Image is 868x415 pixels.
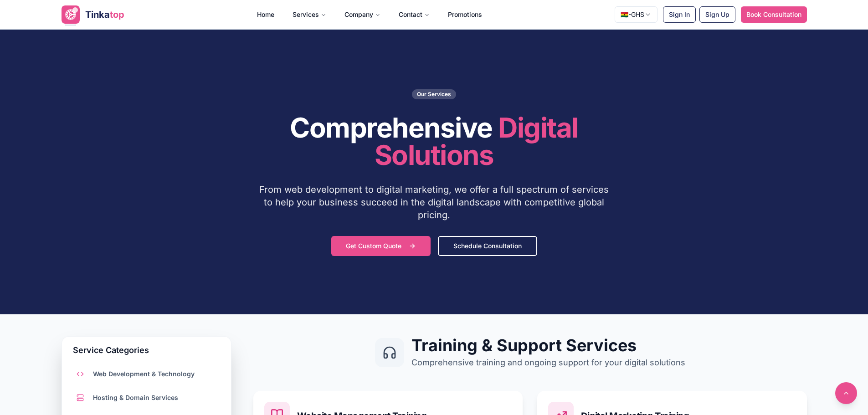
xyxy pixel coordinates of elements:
[93,369,195,379] span: Web Development & Technology
[85,9,110,20] span: Tinka
[441,5,489,24] a: Promotions
[337,5,388,24] button: Company
[230,114,638,169] h1: Comprehensive
[331,236,431,256] a: Get Custom Quote
[741,6,807,23] button: Book Consultation
[411,356,685,369] p: Comprehensive training and ongoing support for your digital solutions
[110,9,124,20] span: top
[250,10,282,19] a: Home
[441,10,489,19] a: Promotions
[69,388,224,408] button: Hosting & Domain Services
[438,236,537,256] a: Schedule Consultation
[62,5,124,24] a: Tinkatop
[375,111,578,171] span: Digital Solutions
[93,393,178,402] span: Hosting & Domain Services
[285,5,334,24] button: Services
[250,5,489,24] nav: Main
[69,344,224,357] h3: Service Categories
[663,6,696,23] button: Sign In
[412,89,456,99] div: Our Services
[250,5,282,24] a: Home
[259,183,609,221] p: From web development to digital marketing, we offer a full spectrum of services to help your busi...
[69,364,224,384] button: Web Development & Technology
[411,336,685,354] h2: Training & Support Services
[699,6,735,23] button: Sign Up
[391,5,437,24] button: Contact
